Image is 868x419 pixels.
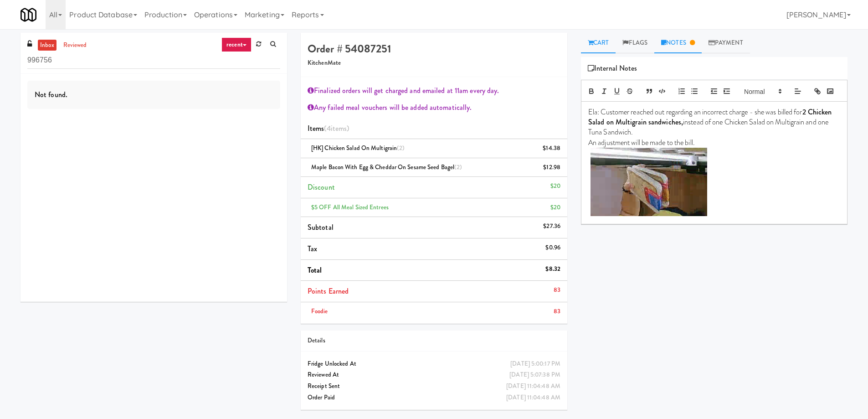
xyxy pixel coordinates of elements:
span: Total [308,265,322,275]
h5: KitchenMate [308,60,560,67]
span: Not found. [35,89,67,100]
div: [DATE] 11:04:48 AM [506,381,560,392]
a: reviewed [61,40,89,51]
ng-pluralize: items [331,123,347,134]
div: $27.36 [543,221,560,232]
a: Notes [654,33,702,53]
span: Tax [308,243,317,254]
span: $5 OFF All Meal Sized Entrees [311,203,389,212]
a: Cart [581,33,616,53]
span: Foodie [311,307,328,316]
h4: Order # 54087251 [308,43,560,55]
div: $20 [550,202,560,213]
span: Items [308,123,349,134]
span: Internal Notes [588,62,637,75]
a: inbox [38,40,56,51]
div: Receipt Sent [308,381,560,392]
div: $0.96 [545,242,560,253]
img: Micromart [21,7,36,23]
div: Finalized orders will get charged and emailed at 11am every day. [308,84,560,98]
p: Ela: Customer reached out regarding an incorrect charge - she was billed for instead of one Chick... [588,107,840,138]
div: [DATE] 5:00:17 PM [510,358,560,370]
div: Order Paid [308,392,560,403]
div: 83 [554,285,560,296]
div: Fridge Unlocked At [308,358,560,370]
div: 83 [554,306,560,317]
span: Subtotal [308,222,334,233]
img: uWE8RMpsrzl9k7+cwAAAABJRU5ErkJggg== [591,148,707,216]
div: Details [308,335,560,347]
a: Payment [702,33,750,53]
span: (4 ) [324,123,349,134]
span: (2) [454,163,462,171]
div: $14.38 [543,143,560,154]
strong: 2 Chicken Salad on Multigrain sandwiches, [588,107,834,127]
div: [DATE] 5:07:38 PM [509,369,560,381]
a: Flags [616,33,654,53]
div: Any failed meal vouchers will be added automatically. [308,101,560,114]
p: An adjustment will be made to the bill. [588,138,840,148]
input: Search vision orders [27,52,280,69]
span: Maple Bacon with Egg & Cheddar on Sesame Seed Bagel [311,163,462,171]
a: recent [221,37,252,52]
div: Reviewed At [308,369,560,381]
span: Points Earned [308,286,349,296]
div: $20 [550,181,560,192]
span: [HK] Chicken Salad on Multigrain [311,144,405,152]
div: $12.98 [543,162,560,173]
span: (2) [397,144,405,152]
div: [DATE] 11:04:48 AM [506,392,560,403]
div: $8.32 [545,264,560,275]
span: Discount [308,182,335,192]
